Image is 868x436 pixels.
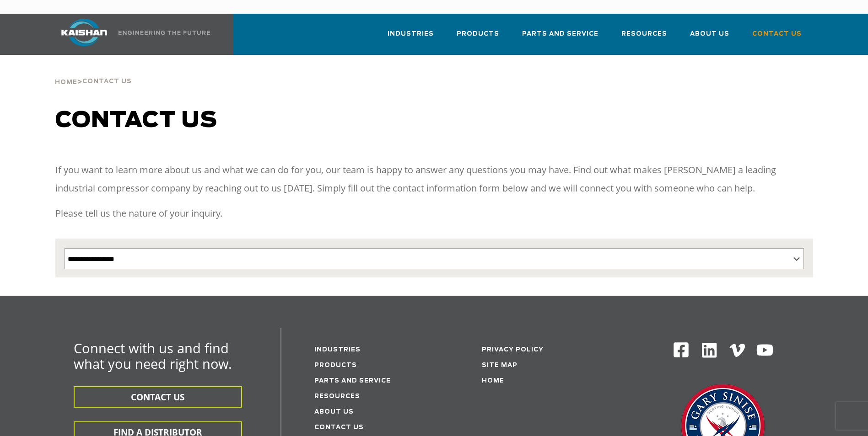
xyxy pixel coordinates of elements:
a: About Us [314,409,354,415]
button: CONTACT US [74,386,242,408]
a: Resources [314,393,360,399]
img: kaishan logo [50,19,119,46]
a: Resources [621,22,667,53]
a: Products [314,362,357,368]
img: Linkedin [701,341,718,359]
a: Products [457,22,499,53]
a: Contact Us [752,22,802,53]
a: Site Map [482,362,518,368]
span: Resources [621,29,667,39]
a: Parts and service [314,378,391,384]
span: Connect with us and find what you need right now. [74,339,232,372]
a: Privacy Policy [482,347,544,353]
img: Engineering the future [119,31,210,35]
img: Vimeo [729,344,745,357]
a: Home [482,378,504,384]
a: Contact Us [314,425,364,431]
span: About Us [690,29,729,39]
img: Youtube [756,341,774,359]
div: > [55,55,132,90]
a: Parts and Service [522,22,598,53]
span: Home [55,80,77,85]
span: Contact Us [82,79,132,85]
a: Industries [388,22,434,53]
p: If you want to learn more about us and what we can do for you, our team is happy to answer any qu... [55,161,813,197]
a: Industries [314,347,361,353]
span: Parts and Service [522,29,598,39]
span: Contact us [55,110,217,132]
img: Facebook [673,341,690,358]
p: Please tell us the nature of your inquiry. [55,204,813,223]
span: Contact Us [752,29,802,39]
a: Kaishan USA [50,14,212,55]
a: Home [55,78,77,86]
span: Products [457,29,499,39]
a: About Us [690,22,729,53]
span: Industries [388,29,434,39]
